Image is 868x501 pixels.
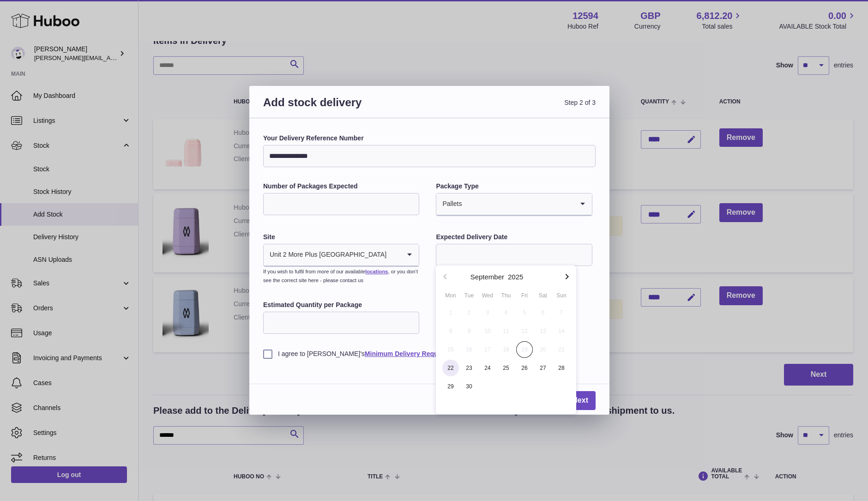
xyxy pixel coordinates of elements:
label: Estimated Quantity per Package [263,301,419,309]
span: 20 [535,341,551,358]
button: 22 [441,359,460,377]
span: Pallets [436,193,462,215]
span: 1 [442,304,459,321]
button: 9 [460,322,478,340]
div: Fri [515,291,534,300]
button: 2025 [508,273,523,280]
button: 3 [478,303,497,322]
span: 22 [442,360,459,376]
button: 2 [460,303,478,322]
span: 15 [442,341,459,358]
button: 15 [441,340,460,359]
div: Search for option [264,244,419,266]
span: 2 [461,304,477,321]
button: 6 [534,303,552,322]
span: 10 [479,323,496,339]
div: Mon [441,291,460,300]
button: 7 [552,303,571,322]
span: 7 [553,304,570,321]
button: 8 [441,322,460,340]
div: Sat [534,291,552,300]
label: I agree to [PERSON_NAME]'s [263,350,596,358]
button: 14 [552,322,571,340]
div: Thu [497,291,515,300]
span: Step 2 of 3 [429,95,596,121]
button: 20 [534,340,552,359]
span: 3 [479,304,496,321]
button: 16 [460,340,478,359]
button: 10 [478,322,497,340]
label: Package Type [436,182,592,191]
button: 19 [515,340,534,359]
label: Site [263,233,419,241]
label: Your Delivery Reference Number [263,134,596,143]
div: Sun [552,291,571,300]
span: 30 [461,378,477,395]
span: 4 [498,304,514,321]
span: 13 [535,323,551,339]
button: 30 [460,377,478,396]
a: locations [365,269,388,274]
button: 13 [534,322,552,340]
button: 24 [478,359,497,377]
input: Search for option [462,193,573,215]
label: Expected Delivery Date [436,233,592,241]
span: 21 [553,341,570,358]
span: 18 [498,341,514,358]
button: 4 [497,303,515,322]
span: 11 [498,323,514,339]
span: 14 [553,323,570,339]
span: 8 [442,323,459,339]
button: 12 [515,322,534,340]
span: 29 [442,378,459,395]
span: 27 [535,360,551,376]
button: 26 [515,359,534,377]
label: Number of Packages Expected [263,182,419,191]
span: 25 [498,360,514,376]
button: 18 [497,340,515,359]
button: 28 [552,359,571,377]
div: Tue [460,291,478,300]
button: September [470,273,504,280]
a: Minimum Delivery Requirements [365,350,465,357]
small: If you wish to fulfil from more of our available , or you don’t see the correct site here - pleas... [263,269,418,283]
span: 16 [461,341,477,358]
span: 19 [516,341,533,358]
span: 17 [479,341,496,358]
button: 25 [497,359,515,377]
input: Search for option [387,244,400,266]
a: Next [565,391,596,410]
button: 27 [534,359,552,377]
span: 12 [516,323,533,339]
span: 6 [535,304,551,321]
span: Unit 2 More Plus [GEOGRAPHIC_DATA] [264,244,387,266]
span: 24 [479,360,496,376]
button: 1 [441,303,460,322]
button: 21 [552,340,571,359]
h3: Add stock delivery [263,95,429,121]
div: Search for option [436,193,591,216]
button: 29 [441,377,460,396]
button: 17 [478,340,497,359]
button: 23 [460,359,478,377]
span: 26 [516,360,533,376]
button: 5 [515,303,534,322]
button: 11 [497,322,515,340]
div: Wed [478,291,497,300]
span: 23 [461,360,477,376]
span: 5 [516,304,533,321]
span: 28 [553,360,570,376]
span: 9 [461,323,477,339]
